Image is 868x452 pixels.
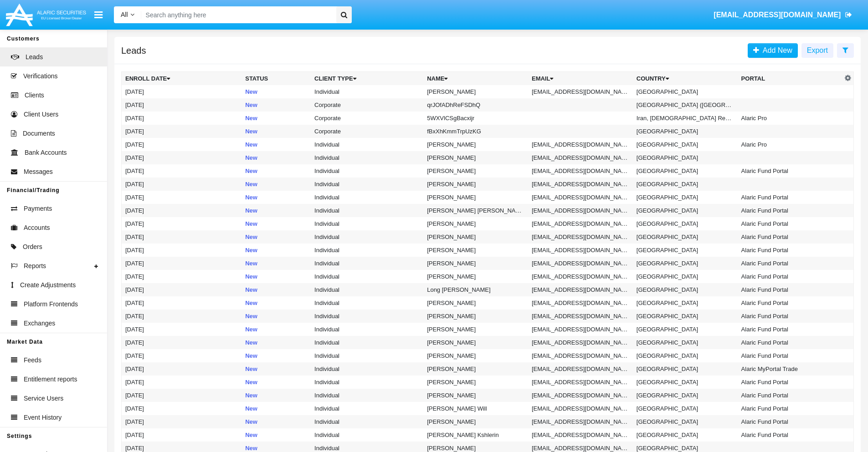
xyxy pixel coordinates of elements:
td: Alaric Fund Portal [738,415,842,428]
td: Alaric Fund Portal [738,428,842,442]
td: [PERSON_NAME] [423,244,528,257]
h5: Leads [121,47,146,54]
td: [EMAIL_ADDRESS][DOMAIN_NAME] [528,310,633,323]
td: [DATE] [122,283,242,296]
td: [EMAIL_ADDRESS][DOMAIN_NAME] [528,349,633,362]
input: Search [141,6,333,23]
td: fBxXhKmmTrpUzKG [423,125,528,138]
td: Individual [311,362,423,376]
td: [EMAIL_ADDRESS][DOMAIN_NAME] [528,257,633,270]
img: Logo image [5,1,87,28]
td: [EMAIL_ADDRESS][DOMAIN_NAME] [528,376,633,389]
td: [EMAIL_ADDRESS][DOMAIN_NAME] [528,178,633,191]
th: Status [241,72,311,86]
td: Individual [311,151,423,164]
td: [GEOGRAPHIC_DATA] [633,204,738,217]
td: [DATE] [122,178,242,191]
span: Bank Accounts [25,148,67,157]
td: Individual [311,349,423,362]
td: Alaric MyPortal Trade [738,362,842,376]
td: [DATE] [122,125,242,138]
td: Individual [311,164,423,178]
span: Clients [25,91,44,100]
td: [PERSON_NAME] Kshlerin [423,428,528,442]
td: Alaric Fund Portal [738,336,842,349]
td: Alaric Fund Portal [738,402,842,415]
td: [DATE] [122,230,242,244]
td: New [241,112,311,125]
td: [EMAIL_ADDRESS][DOMAIN_NAME] [528,389,633,402]
td: [EMAIL_ADDRESS][DOMAIN_NAME] [528,336,633,349]
span: Messages [24,167,53,177]
span: Add New [759,46,792,54]
td: [GEOGRAPHIC_DATA] [633,270,738,283]
td: [DATE] [122,98,242,112]
td: [EMAIL_ADDRESS][DOMAIN_NAME] [528,362,633,376]
th: Country [633,72,738,86]
td: [GEOGRAPHIC_DATA] ([GEOGRAPHIC_DATA]) [633,98,738,112]
td: [PERSON_NAME] [423,217,528,230]
td: [EMAIL_ADDRESS][DOMAIN_NAME] [528,270,633,283]
td: [DATE] [122,204,242,217]
td: [DATE] [122,151,242,164]
td: [PERSON_NAME] [423,296,528,310]
td: [GEOGRAPHIC_DATA] [633,164,738,178]
td: [GEOGRAPHIC_DATA] [633,230,738,244]
td: [EMAIL_ADDRESS][DOMAIN_NAME] [528,230,633,244]
td: New [241,428,311,442]
td: [GEOGRAPHIC_DATA] [633,402,738,415]
a: [EMAIL_ADDRESS][DOMAIN_NAME] [709,2,857,28]
td: [GEOGRAPHIC_DATA] [633,125,738,138]
td: [PERSON_NAME] [423,362,528,376]
td: Individual [311,323,423,336]
td: Individual [311,85,423,98]
th: Name [423,72,528,86]
span: Reports [24,261,46,271]
td: Individual [311,230,423,244]
span: Orders [23,242,42,252]
td: New [241,85,311,98]
td: [PERSON_NAME] [423,349,528,362]
td: [GEOGRAPHIC_DATA] [633,428,738,442]
span: Event History [24,413,62,422]
a: Add New [748,43,798,58]
td: [EMAIL_ADDRESS][DOMAIN_NAME] [528,138,633,151]
td: New [241,257,311,270]
td: [GEOGRAPHIC_DATA] [633,310,738,323]
td: [PERSON_NAME] [423,257,528,270]
td: New [241,283,311,296]
td: [DATE] [122,270,242,283]
td: [GEOGRAPHIC_DATA] [633,362,738,376]
td: Alaric Fund Portal [738,164,842,178]
td: New [241,125,311,138]
td: [PERSON_NAME] [423,415,528,428]
td: Individual [311,178,423,191]
td: [PERSON_NAME] [423,151,528,164]
td: [DATE] [122,428,242,442]
td: New [241,310,311,323]
td: [EMAIL_ADDRESS][DOMAIN_NAME] [528,283,633,296]
td: New [241,389,311,402]
td: New [241,98,311,112]
td: Individual [311,336,423,349]
span: Verifications [23,71,57,81]
td: [GEOGRAPHIC_DATA] [633,389,738,402]
td: [PERSON_NAME] [423,178,528,191]
th: Enroll Date [122,72,242,86]
td: Long [PERSON_NAME] [423,283,528,296]
td: [DATE] [122,349,242,362]
td: New [241,217,311,230]
td: Alaric Fund Portal [738,217,842,230]
td: Alaric Fund Portal [738,376,842,389]
span: Platform Frontends [24,300,78,309]
a: All [114,10,141,20]
td: [DATE] [122,376,242,389]
td: Alaric Fund Portal [738,191,842,204]
th: Client Type [311,72,423,86]
td: [PERSON_NAME] [423,85,528,98]
td: Alaric Fund Portal [738,323,842,336]
td: [GEOGRAPHIC_DATA] [633,296,738,310]
td: [GEOGRAPHIC_DATA] [633,376,738,389]
td: Alaric Pro [738,138,842,151]
td: [DATE] [122,257,242,270]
